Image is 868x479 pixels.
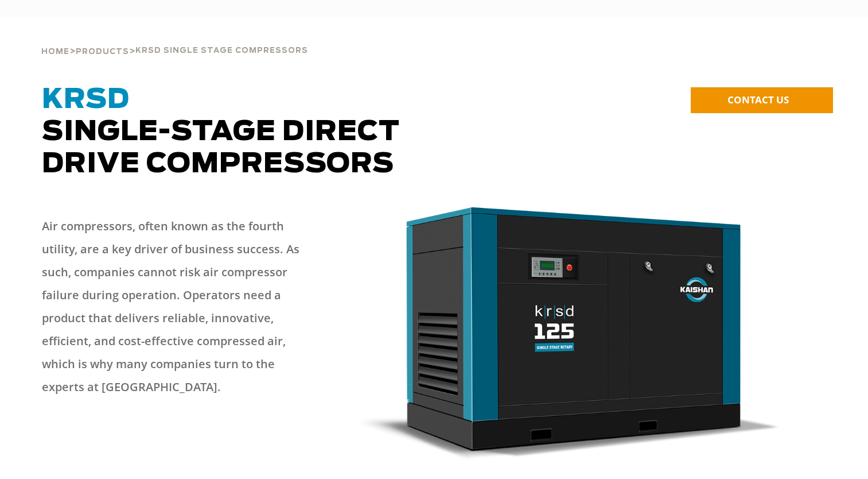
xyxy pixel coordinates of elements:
[691,87,833,113] a: CONTACT US
[135,47,308,55] span: krsd single stage compressors
[42,215,309,399] p: Air compressors, often known as the fourth utility, are a key driver of business success. As such...
[41,17,308,61] div: > >
[41,48,69,56] span: Home
[42,86,400,178] span: Single-Stage Direct Drive Compressors
[727,93,789,106] span: CONTACT US
[76,46,129,56] a: Products
[361,203,780,459] img: krsd125
[42,86,130,114] span: KRSD
[76,48,129,56] span: Products
[41,46,69,56] a: Home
